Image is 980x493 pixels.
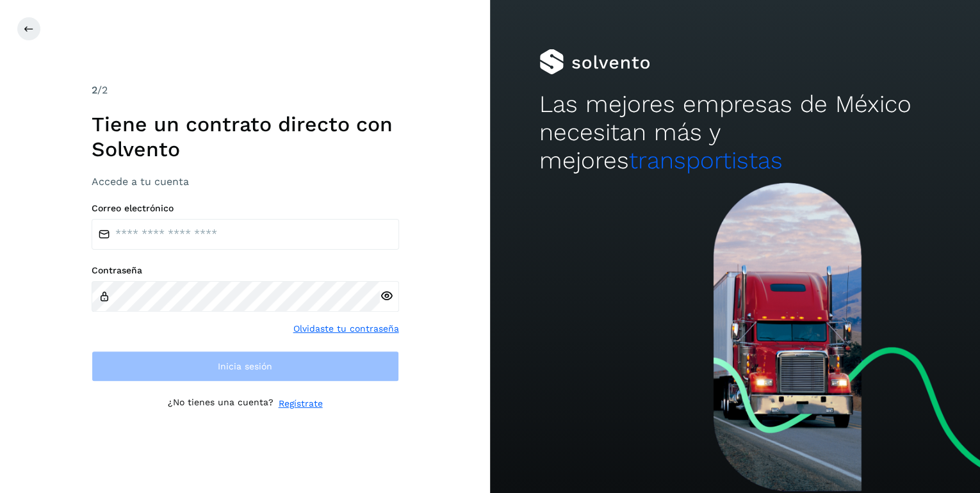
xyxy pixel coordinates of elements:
h3: Accede a tu cuenta [92,175,399,188]
a: Regístrate [279,397,323,410]
span: 2 [92,84,97,96]
label: Correo electrónico [92,203,399,214]
p: ¿No tienes una cuenta? [168,397,274,410]
button: Inicia sesión [92,351,399,382]
label: Contraseña [92,265,399,276]
span: transportistas [629,147,783,174]
h2: Las mejores empresas de México necesitan más y mejores [539,90,931,175]
a: Olvidaste tu contraseña [293,322,399,335]
span: Inicia sesión [218,362,272,371]
div: /2 [92,83,399,98]
h1: Tiene un contrato directo con Solvento [92,112,399,161]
